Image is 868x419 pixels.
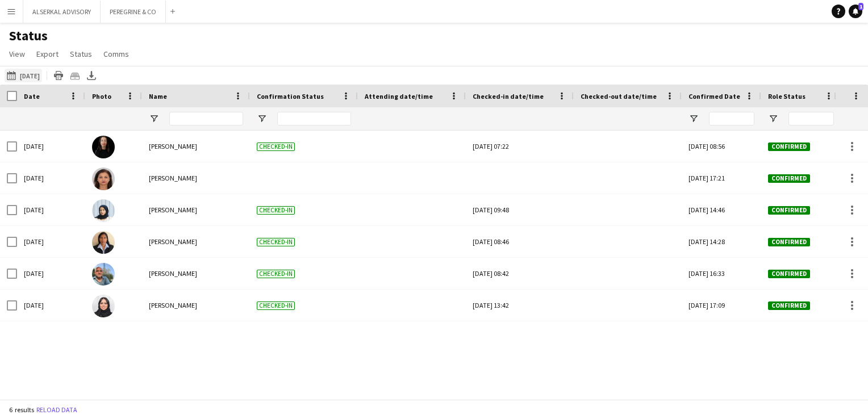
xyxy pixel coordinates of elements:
div: [DATE] 14:46 [682,194,761,225]
div: [DATE] 17:09 [682,290,761,321]
span: Confirmed Date [688,92,740,100]
div: [DATE] [17,194,85,225]
app-action-btn: Export XLSX [85,69,98,82]
div: [DATE] [17,131,85,162]
img: Ekram Balgosoon [92,295,115,317]
button: Open Filter Menu [257,114,267,124]
span: [PERSON_NAME] [149,206,197,214]
div: [DATE] 14:28 [682,226,761,257]
div: [DATE] 16:33 [682,258,761,289]
div: [DATE] [17,290,85,321]
span: Confirmed [768,143,810,151]
span: Confirmed [768,238,810,246]
span: Comms [103,49,129,59]
span: Name [149,92,167,100]
div: [DATE] 09:48 [473,194,567,225]
button: Open Filter Menu [149,114,159,124]
span: Checked-in [257,206,295,215]
input: Confirmed Date Filter Input [709,112,754,125]
span: [PERSON_NAME] [149,237,197,246]
span: [PERSON_NAME] [149,301,197,309]
span: Date [24,92,40,100]
button: Open Filter Menu [688,114,699,124]
span: Confirmed [768,174,810,183]
button: ALSERKAL ADVISORY [23,1,101,23]
div: [DATE] 08:42 [473,258,567,289]
button: Reload data [34,404,80,416]
input: Name Filter Input [169,112,243,125]
a: View [5,47,30,61]
div: [DATE] [17,226,85,257]
div: [DATE] [17,258,85,289]
div: [DATE] 08:56 [682,131,761,162]
span: Confirmed [768,206,810,215]
span: Checked-in [257,238,295,246]
img: Rishi Raj [92,263,115,286]
a: Status [65,47,97,61]
span: Attending date/time [365,92,433,100]
a: 1 [849,5,862,18]
button: [DATE] [5,69,42,82]
img: Rita John [92,231,115,254]
div: [DATE] 17:21 [682,162,761,194]
app-action-btn: Print [52,69,65,82]
span: Confirmed [768,301,810,310]
span: Confirmation Status [257,92,324,100]
span: Role Status [768,92,806,100]
span: Checked-in [257,301,295,310]
app-action-btn: Crew files as ZIP [68,69,82,82]
input: Role Status Filter Input [788,112,834,125]
button: PEREGRINE & CO [101,1,166,23]
span: Photo [92,92,111,100]
span: [PERSON_NAME] [149,269,197,278]
div: [DATE] 07:22 [473,131,567,162]
a: Comms [99,47,133,61]
span: Checked-in [257,143,295,151]
img: Mariam Rohrle [92,136,115,158]
span: Status [70,49,92,59]
span: View [9,49,25,59]
span: [PERSON_NAME] [149,174,197,182]
span: Checked-in date/time [473,92,544,100]
div: [DATE] 08:46 [473,226,567,257]
div: [DATE] [17,162,85,194]
div: [DATE] 13:42 [473,290,567,321]
span: 1 [858,3,863,10]
img: Sangeeta Mirchandani [92,167,115,190]
a: Export [32,47,63,61]
span: [PERSON_NAME] [149,142,197,150]
span: Export [36,49,59,59]
img: Fatimah AbuSrair [92,199,115,222]
span: Checked-out date/time [581,92,657,100]
input: Confirmation Status Filter Input [277,112,351,125]
span: Confirmed [768,270,810,278]
button: Open Filter Menu [768,114,778,124]
span: Checked-in [257,270,295,278]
